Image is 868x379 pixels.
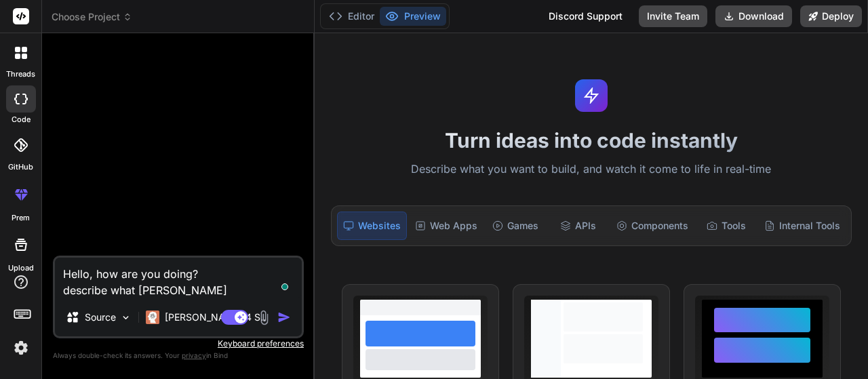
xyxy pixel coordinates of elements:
div: APIs [548,212,608,240]
img: attachment [256,310,272,325]
div: Websites [337,212,407,240]
label: GitHub [8,161,33,173]
span: Choose Project [52,10,132,24]
label: Upload [8,262,34,274]
img: Claude 4 Sonnet [146,311,159,324]
h1: Turn ideas into code instantly [323,128,860,153]
p: Keyboard preferences [53,338,304,349]
p: Always double-check its answers. Your in Bind [53,349,304,362]
button: Editor [323,7,380,26]
img: settings [9,336,33,359]
div: Discord Support [540,5,631,27]
button: Invite Team [639,5,707,27]
textarea: To enrich screen reader interactions, please activate Accessibility in Grammarly extension settings [55,258,302,298]
label: prem [12,212,30,224]
button: Deploy [800,5,862,27]
button: Download [715,5,792,27]
div: Components [611,212,694,240]
label: code [12,114,31,125]
p: Source [85,311,116,324]
div: Tools [696,212,756,240]
label: threads [6,68,35,80]
button: Preview [380,7,446,26]
p: [PERSON_NAME] 4 S.. [165,311,266,324]
p: Describe what you want to build, and watch it come to life in real-time [323,161,860,178]
div: Web Apps [410,212,483,240]
div: Internal Tools [759,212,846,240]
img: Pick Models [120,312,132,323]
span: privacy [182,351,206,359]
div: Games [486,212,545,240]
img: icon [277,311,291,324]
